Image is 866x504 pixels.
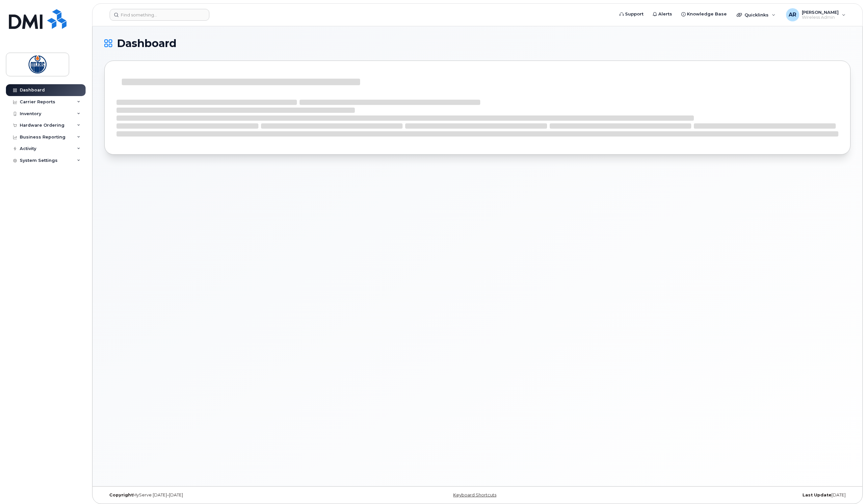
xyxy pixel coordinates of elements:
[453,492,496,497] a: Keyboard Shortcuts
[602,492,851,498] div: [DATE]
[104,492,353,498] div: MyServe [DATE]–[DATE]
[802,492,831,497] strong: Last Update
[117,38,176,48] span: Dashboard
[109,492,133,497] strong: Copyright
